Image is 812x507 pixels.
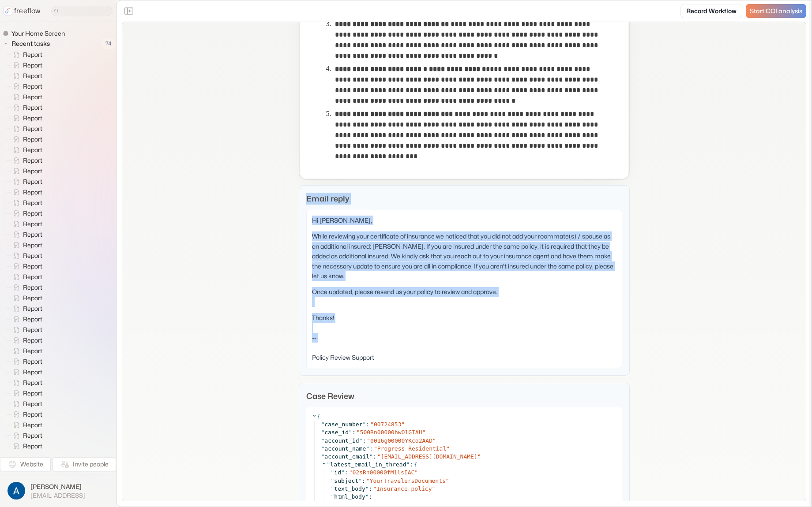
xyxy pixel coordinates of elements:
a: Report [6,145,46,155]
a: Report [6,113,46,123]
span: " [331,485,335,492]
p: Email reply [306,193,622,205]
span: Report [21,378,45,387]
p: freeflow [14,6,41,16]
span: " [341,469,345,476]
span: Report [21,368,45,377]
a: Your Home Screen [3,29,68,38]
a: Report [6,324,46,335]
span: " [365,493,369,500]
a: Report [6,198,46,208]
a: Report [6,176,46,187]
span: " [327,461,331,468]
span: : [410,461,413,469]
span: : [352,429,356,436]
p: Once updated, please resend us your policy to review and approve. [312,287,617,307]
span: " [331,493,335,500]
span: " [321,429,325,436]
span: case_id [324,429,349,436]
a: Record Workflow [680,4,742,18]
span: { [414,461,417,469]
a: Report [6,102,46,113]
a: Report [6,441,46,451]
span: Report [21,325,45,334]
span: " [321,437,325,444]
a: Report [6,420,46,430]
span: id [334,469,341,476]
span: Report [21,82,45,91]
span: Report [21,336,45,345]
p: Thanks! -- Policy Review Support [312,313,617,362]
span: Report [21,241,45,250]
a: Report [6,71,46,81]
a: Report [6,335,46,346]
span: " [406,461,410,468]
span: " [414,469,418,476]
span: " [374,445,377,452]
button: Invite people [53,457,116,471]
span: 74 [101,38,116,49]
span: " [477,453,481,460]
a: Report [6,49,46,60]
p: Hi [PERSON_NAME], [312,216,617,225]
span: Recent tasks [10,39,53,48]
span: : [345,469,348,476]
a: Report [6,303,46,314]
span: Report [21,135,45,144]
span: : [369,485,372,492]
span: [PERSON_NAME] [30,482,85,491]
a: Report [6,250,46,261]
span: " [373,485,376,492]
a: Report [6,409,46,420]
span: " [321,445,325,452]
span: [EMAIL_ADDRESS][DOMAIN_NAME] [381,453,477,460]
span: Report [21,442,45,451]
span: Report [21,421,45,429]
span: " [446,445,450,452]
span: case_number [324,421,362,428]
a: Report [6,314,46,324]
span: Report [21,177,45,186]
a: Report [6,166,46,176]
span: Insurance policy [376,485,432,492]
span: : [369,445,373,452]
span: subject [334,477,358,484]
span: " [366,445,369,452]
span: Report [21,167,45,175]
button: [PERSON_NAME][EMAIL_ADDRESS] [5,480,111,502]
span: account_name [324,445,366,452]
span: Report [21,114,45,123]
span: " [359,437,363,444]
a: Report [6,219,46,229]
span: " [370,421,374,428]
a: Report [6,240,46,250]
a: Report [6,451,46,462]
a: Start COI analysis [746,4,806,18]
span: Report [21,50,45,59]
a: freeflow [4,6,41,16]
span: Report [21,220,45,228]
span: : [366,421,369,428]
span: " [377,453,381,460]
span: : [369,493,372,500]
span: Report [21,357,45,366]
span: Report [21,188,45,197]
span: Report [21,198,45,207]
span: " [331,469,335,476]
a: Report [6,81,46,92]
span: Report [21,71,45,80]
span: " [367,437,370,444]
span: " [331,477,335,484]
button: Recent tasks [3,38,53,49]
a: Report [6,134,46,145]
a: Report [6,430,46,441]
a: Report [6,377,46,388]
span: Report [21,272,45,281]
span: Report [21,262,45,271]
a: Report [6,229,46,240]
span: Report [21,103,45,112]
a: Report [6,388,46,399]
span: Report [21,93,45,101]
span: Progress Residential [377,445,447,452]
span: 00724853 [374,421,402,428]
